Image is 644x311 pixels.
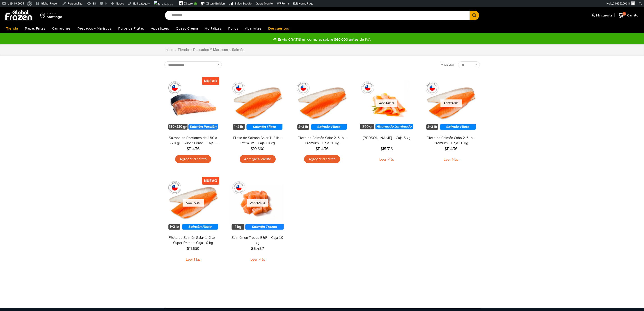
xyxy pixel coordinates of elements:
span: Mostrar [440,62,455,67]
a: Tienda [177,47,189,53]
a: Pescados y Mariscos [75,24,114,33]
p: Agotado [183,199,204,207]
a: Filete de Salmón Salar 2-3 lb – Premium – Caja 10 kg [296,135,348,146]
a: Abarrotes [243,24,264,33]
a: Hortalizas [202,24,224,33]
h1: Salmón [232,48,244,52]
span: $ [187,147,189,151]
a: Agregar al carrito: “Filete de Salmón Salar 1-2 lb – Premium - Caja 10 kg” [240,155,276,163]
span: $ [445,147,447,151]
span: $ [316,147,318,151]
a: Leé más sobre “Filete de Salmón Salar 1-2 lb - Super Prime - Caja 10 kg” [179,255,207,264]
div: Enviar a [47,12,62,15]
a: Salmón en Porciones de 180 a 220 gr – Super Prime – Caja 5 kg [167,135,219,146]
p: Agotado [247,199,268,207]
a: Salmón en Trozos B&P – Caja 10 kg [231,235,283,246]
a: Papas Fritas [23,24,48,33]
p: Agotado [440,99,462,107]
a: Tienda [4,24,20,33]
span: C16952096-8 [613,2,630,5]
a: Agregar al carrito: “Filete de Salmón Salar 2-3 lb - Premium - Caja 10 kg” [304,155,340,163]
bdi: 11.630 [187,246,199,251]
bdi: 11.436 [316,147,328,151]
a: Queso Crema [174,24,200,33]
bdi: 15.316 [380,147,393,151]
span: XStore Builders [206,2,226,5]
a: Inicio [164,47,174,53]
a: Appetizers [149,24,171,33]
a: Pulpa de Frutas [116,24,146,33]
img: Visitas de 48 horas. Haz clic para ver más estadísticas del sitio. [154,1,173,8]
a: Pollos [226,24,241,33]
a: Leé más sobre “Filete de Salmón Coho 2-3 lb - Premium - Caja 10 kg” [437,155,465,165]
span: $ [380,147,383,151]
img: xstore [179,1,183,5]
a: Camarones [50,24,73,33]
a: Filete de Salmón Salar 1-2 lb – Super Prime – Caja 10 kg [167,235,219,246]
button: Search button [470,11,479,20]
a: Leé más sobre “Salmón en Trozos B&P - Caja 10 kg” [243,255,272,264]
bdi: 11.436 [445,147,457,151]
a: Agregar al carrito: “Salmón en Porciones de 180 a 220 gr - Super Prime - Caja 5 kg” [175,155,211,163]
a: [PERSON_NAME] – Caja 5 kg [360,135,412,141]
div: Santiago [47,15,62,19]
bdi: 11.436 [187,147,199,151]
span: $ [251,147,253,151]
a: 250 Carrito [617,10,639,21]
img: address-field-icon.svg [40,12,47,19]
a: Mi cuenta [590,11,612,20]
span: XStore [184,2,193,5]
p: Agotado [376,99,397,107]
a: Filete de Salmón Salar 1-2 lb – Premium – Caja 10 kg [231,135,283,146]
span: Mi cuenta [595,13,612,18]
a: Leé más sobre “Salmón Ahumado Laminado - Caja 5 kg” [372,155,401,165]
span: Carrito [626,13,638,18]
select: Pedido de la tienda [164,61,222,68]
bdi: 8.487 [251,246,264,251]
span: $ [187,246,189,251]
a: Descuentos [266,24,291,33]
span: 250 [622,12,626,16]
a: Filete de Salmón Coho 2-3 lb – Premium – Caja 10 kg [425,135,477,146]
span: $ [251,246,253,251]
nav: Breadcrumb [164,47,244,53]
span: 2 [194,2,197,5]
a: Pescados y Mariscos [193,47,228,53]
span: Sales Booster [235,2,252,5]
bdi: 10.660 [251,147,264,151]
